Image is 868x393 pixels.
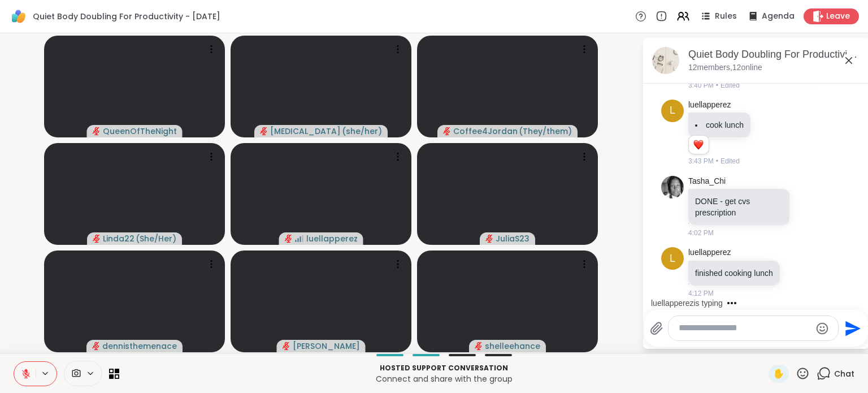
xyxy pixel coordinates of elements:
[670,251,675,266] span: l
[453,126,518,137] span: Coffee4Jordan
[688,80,714,90] span: 3:40 PM
[93,235,101,243] span: audio-muted
[688,100,731,111] a: luellapperez
[839,316,864,341] button: Send
[716,80,718,90] span: •
[721,80,740,90] span: Edited
[695,267,773,279] p: finished cooking lunch
[716,156,718,166] span: •
[33,11,220,22] span: Quiet Body Doubling For Productivity - [DATE]
[688,47,860,62] div: Quiet Body Doubling For Productivity - [DATE]
[260,127,268,135] span: audio-muted
[661,176,684,198] img: https://sharewell-space-live.sfo3.digitaloceanspaces.com/user-generated/d44ce118-e614-49f3-90b3-4...
[519,126,572,137] span: ( They/them )
[670,103,675,118] span: l
[496,233,530,244] span: JuliaS23
[103,126,177,137] span: QueenOfTheNight
[293,340,360,352] span: [PERSON_NAME]
[651,297,723,309] div: luellapperez is typing
[136,233,176,244] span: ( She/Her )
[342,126,382,137] span: ( she/her )
[92,342,100,350] span: audio-muted
[283,342,290,350] span: audio-muted
[126,373,762,385] p: Connect and share with the group
[815,322,829,335] button: Emoji picker
[762,11,795,22] span: Agenda
[443,127,451,135] span: audio-muted
[689,136,709,154] div: Reaction list
[721,156,740,166] span: Edited
[688,228,714,238] span: 4:02 PM
[715,11,737,22] span: Rules
[103,233,134,244] span: Linda22
[126,363,762,373] p: Hosted support conversation
[695,196,783,218] p: DONE - get cvs prescription
[93,127,101,135] span: audio-muted
[688,176,726,187] a: Tasha_Chi
[485,340,540,352] span: shelleehance
[306,233,358,244] span: luellapperez
[485,235,493,243] span: audio-muted
[695,119,744,131] li: cook lunch
[688,247,731,258] a: luellapperez
[270,126,341,137] span: [MEDICAL_DATA]
[692,140,704,149] button: Reactions: love
[285,235,293,243] span: audio-muted
[834,368,854,379] span: Chat
[688,156,714,166] span: 3:43 PM
[688,62,762,74] p: 12 members, 12 online
[652,47,679,74] img: Quiet Body Doubling For Productivity - Thursday, Oct 09
[773,367,784,381] span: ✋
[679,322,810,334] textarea: Type your message
[9,7,28,26] img: ShareWell Logomark
[475,342,483,350] span: audio-muted
[826,11,850,22] span: Leave
[688,288,714,299] span: 4:12 PM
[102,340,177,352] span: dennisthemenace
